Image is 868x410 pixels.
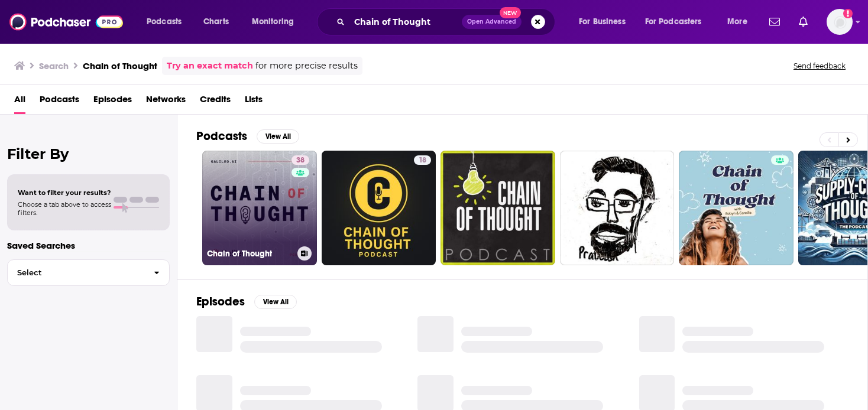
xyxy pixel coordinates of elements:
[328,8,566,35] div: Search podcasts, credits, & more...
[200,90,231,114] a: Credits
[727,14,747,30] span: More
[7,240,170,251] p: Saved Searches
[462,15,522,29] button: Open AdvancedNew
[322,151,436,265] a: 18
[637,12,719,31] button: open menu
[14,90,25,114] a: All
[827,9,853,35] button: Show profile menu
[414,155,431,165] a: 18
[8,269,144,276] span: Select
[9,11,123,33] img: Podchaser - Follow, Share and Rate Podcasts
[93,90,132,114] a: Episodes
[645,14,702,30] span: For Podcasters
[719,12,762,31] button: open menu
[196,129,247,144] h2: Podcasts
[765,12,785,32] a: Show notifications dropdown
[7,145,170,162] h2: Filter By
[39,60,69,71] h3: Search
[467,19,516,25] span: Open Advanced
[827,9,853,35] img: User Profile
[349,12,462,31] input: Search podcasts, credits, & more...
[147,14,182,30] span: Podcasts
[843,9,853,18] svg: Add a profile image
[18,188,111,197] span: Want to filter your results?
[83,60,157,71] h3: Chain of Thought
[245,90,263,114] a: Lists
[419,155,426,167] span: 18
[167,59,253,73] a: Try an exact match
[296,155,305,167] span: 38
[196,129,299,144] a: PodcastsView All
[257,129,299,144] button: View All
[7,259,170,286] button: Select
[794,12,812,32] a: Show notifications dropdown
[500,7,521,18] span: New
[244,12,309,31] button: open menu
[138,12,197,31] button: open menu
[254,295,297,309] button: View All
[827,9,853,35] span: Logged in as mindyn
[579,14,626,30] span: For Business
[252,14,294,30] span: Monitoring
[571,12,640,31] button: open menu
[292,155,309,165] a: 38
[203,14,229,30] span: Charts
[18,200,111,217] span: Choose a tab above to access filters.
[202,151,317,265] a: 38Chain of Thought
[196,294,297,309] a: EpisodesView All
[790,61,849,71] button: Send feedback
[40,90,79,114] a: Podcasts
[146,90,186,114] a: Networks
[255,59,358,73] span: for more precise results
[196,12,236,31] a: Charts
[207,249,293,259] h3: Chain of Thought
[196,294,245,309] h2: Episodes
